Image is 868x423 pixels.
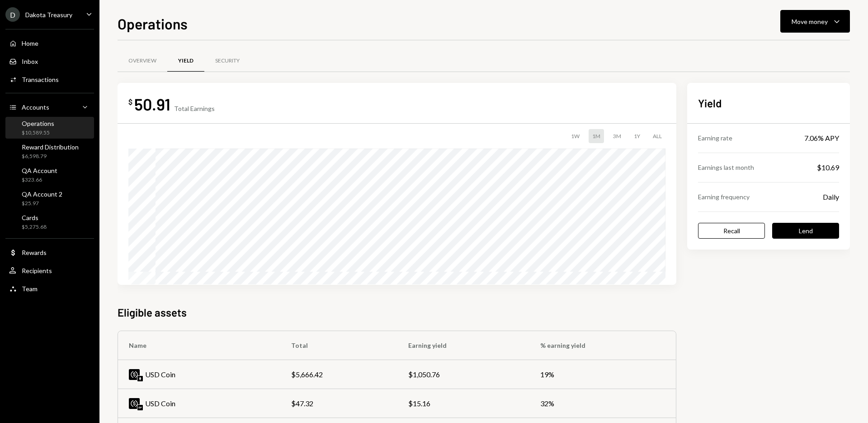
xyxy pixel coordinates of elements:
[397,360,529,389] td: $1,050.76
[529,360,676,389] td: 19%
[128,97,132,106] div: $
[5,117,94,139] a: Operations$10,589.55
[397,389,529,418] td: $15.16
[22,267,52,274] div: Recipients
[22,39,38,47] div: Home
[698,163,754,172] div: Earnings last month
[22,143,79,151] div: Reward Distribution
[280,360,397,389] td: $5,666.42
[145,398,175,409] div: USD Coin
[5,71,94,87] a: Transactions
[5,99,94,115] a: Accounts
[5,280,94,297] a: Team
[22,200,62,207] div: $25.97
[529,389,676,418] td: 32%
[22,249,47,256] div: Rewards
[780,10,850,33] button: Move money
[178,57,193,65] div: Yield
[137,405,143,410] img: optimism-mainnet
[22,176,57,184] div: $323.66
[5,262,94,279] a: Recipients
[698,223,765,239] button: Recall
[118,305,676,320] h2: Eligible assets
[5,244,94,260] a: Rewards
[698,96,839,111] h2: Yield
[167,49,204,72] a: Yield
[22,153,79,160] div: $6,598.79
[22,190,62,198] div: QA Account 2
[792,17,828,26] div: Move money
[5,211,94,233] a: Cards$5,275.68
[280,331,397,360] th: Total
[567,129,583,143] div: 1W
[215,57,240,65] div: Security
[22,76,59,83] div: Transactions
[129,398,140,409] img: USDC
[698,192,750,202] div: Earning frequency
[5,187,94,209] a: QA Account 2$25.97
[22,58,38,65] div: Inbox
[630,129,644,143] div: 1Y
[529,331,676,360] th: % earning yield
[22,214,47,221] div: Cards
[22,120,54,127] div: Operations
[823,192,839,202] div: Daily
[25,11,72,19] div: Dakota Treasury
[145,369,175,380] div: USD Coin
[22,129,54,137] div: $10,589.55
[128,57,156,65] div: Overview
[609,129,625,143] div: 3M
[772,223,839,239] button: Lend
[22,223,47,231] div: $5,275.68
[129,369,140,380] img: USDC
[5,140,94,162] a: Reward Distribution$6,598.79
[5,164,94,186] a: QA Account$323.66
[5,35,94,51] a: Home
[22,285,38,293] div: Team
[5,7,20,22] div: D
[134,94,170,114] div: 50.91
[118,14,188,33] h1: Operations
[118,49,167,72] a: Overview
[280,389,397,418] td: $47.32
[22,103,49,111] div: Accounts
[137,376,143,381] img: ethereum-mainnet
[649,129,665,143] div: ALL
[204,49,250,72] a: Security
[22,167,57,174] div: QA Account
[174,105,215,112] div: Total Earnings
[118,331,280,360] th: Name
[698,133,732,143] div: Earning rate
[804,133,839,144] div: 7.06% APY
[589,129,604,143] div: 1M
[397,331,529,360] th: Earning yield
[5,53,94,69] a: Inbox
[817,162,839,173] div: $10.69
